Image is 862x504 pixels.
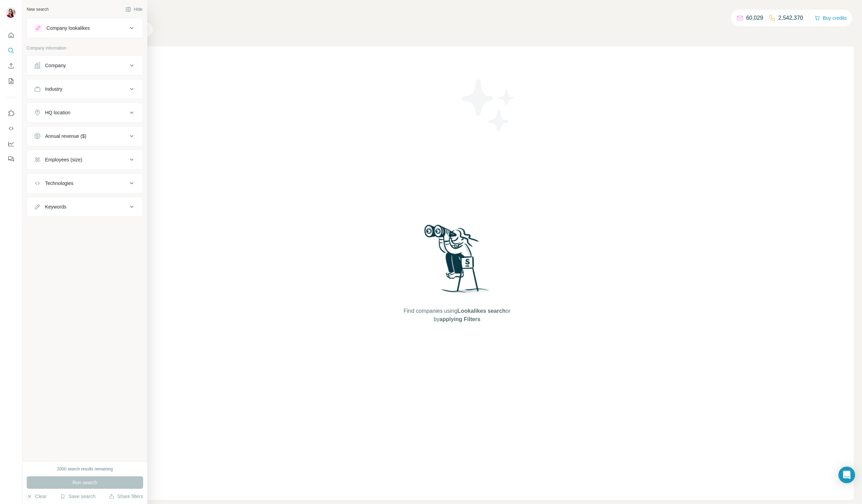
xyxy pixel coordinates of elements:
button: Use Surfe API [6,122,17,135]
button: Dashboard [6,138,17,150]
span: Lookalikes search [458,308,506,314]
button: Company lookalikes [27,20,143,36]
button: Keywords [27,198,143,215]
button: Company [27,57,143,74]
div: Industry [45,86,62,92]
button: Enrich CSV [6,60,17,72]
p: 60,029 [746,14,763,22]
button: Quick start [6,29,17,42]
div: Annual revenue ($) [45,133,86,140]
button: Share filters [109,493,143,500]
button: Technologies [27,175,143,192]
span: Find companies using or by [401,307,512,324]
button: Save search [60,493,95,500]
div: Keywords [45,203,66,210]
div: Employees (size) [45,156,82,163]
button: Employees (size) [27,151,143,168]
div: Company [45,62,66,69]
img: Surfe Illustration - Stars [457,74,520,136]
div: HQ location [45,109,70,116]
img: Surfe Illustration - Woman searching with binoculars [421,223,493,300]
button: Buy credits [815,13,847,23]
span: applying Filters [439,316,480,322]
button: Hide [121,4,147,15]
button: Annual revenue ($) [27,128,143,144]
button: HQ location [27,104,143,121]
button: Search [6,44,17,57]
button: Feedback [6,153,17,165]
p: 2,542,370 [778,14,803,22]
div: 2000 search results remaining [57,466,113,472]
h4: Search [60,8,854,18]
button: Use Surfe on LinkedIn [6,107,17,120]
button: Clear [27,493,46,500]
p: Company information [27,45,143,51]
div: New search [27,6,49,12]
div: Open Intercom Messenger [838,467,855,483]
button: My lists [6,75,17,87]
div: Technologies [45,180,73,187]
button: Industry [27,81,143,97]
img: Avatar [6,7,17,18]
div: Company lookalikes [46,25,90,32]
